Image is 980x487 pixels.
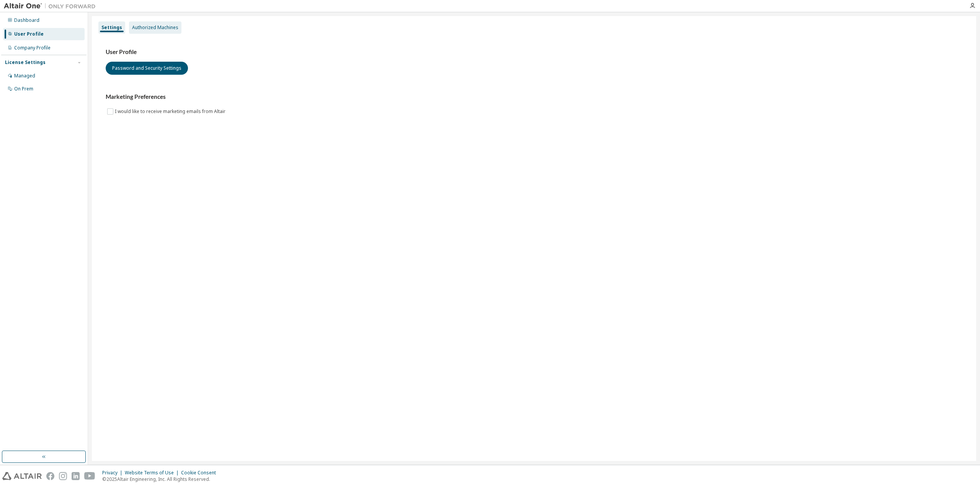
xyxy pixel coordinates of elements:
[84,472,95,480] img: youtube.svg
[4,2,100,10] img: Altair One
[106,48,962,56] h3: User Profile
[14,17,39,23] div: Dashboard
[72,472,80,480] img: linkedin.svg
[2,472,42,480] img: altair_logo.svg
[14,73,35,79] div: Managed
[125,470,181,476] div: Website Terms of Use
[46,472,54,480] img: facebook.svg
[101,25,122,31] div: Settings
[132,25,178,31] div: Authorized Machines
[102,476,220,482] p: © 2025 Altair Engineering, Inc. All Rights Reserved.
[59,472,67,480] img: instagram.svg
[181,470,220,476] div: Cookie Consent
[115,107,227,116] label: I would like to receive marketing emails from Altair
[5,59,46,66] div: License Settings
[14,31,44,37] div: User Profile
[14,45,51,51] div: Company Profile
[106,62,188,75] button: Password and Security Settings
[106,93,962,101] h3: Marketing Preferences
[14,86,33,92] div: On Prem
[102,470,125,476] div: Privacy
